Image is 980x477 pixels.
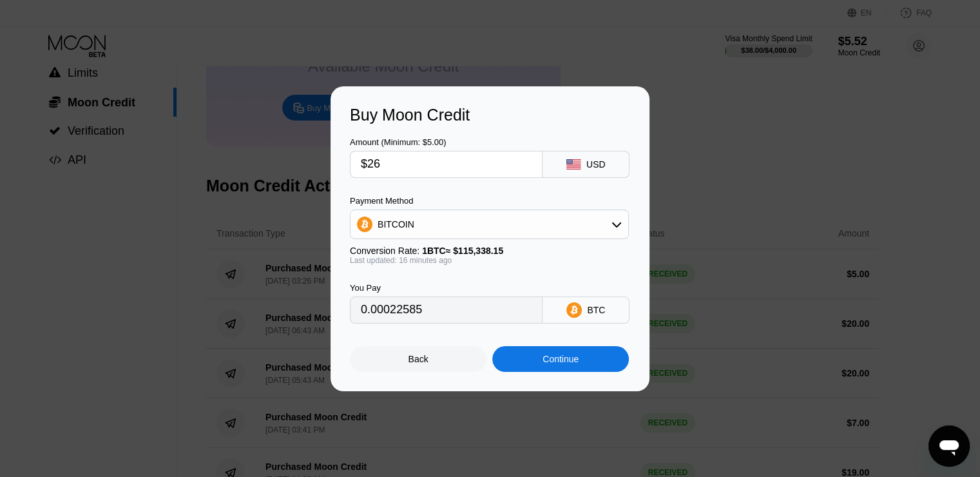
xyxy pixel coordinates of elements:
[350,137,543,147] div: Amount (Minimum: $5.00)
[586,159,606,170] div: USD
[350,106,630,124] div: Buy Moon Credit
[350,196,629,206] div: Payment Method
[350,283,543,293] div: You Pay
[350,246,629,256] div: Conversion Rate:
[350,346,486,372] div: Back
[408,354,428,364] div: Back
[492,346,629,372] div: Continue
[351,211,628,237] div: BITCOIN
[350,256,629,265] div: Last updated: 16 minutes ago
[587,305,605,315] div: BTC
[928,425,970,467] iframe: Кнопка запуска окна обмена сообщениями
[378,219,414,229] div: BITCOIN
[543,354,579,364] div: Continue
[361,151,532,177] input: $0.00
[422,246,503,256] span: 1 BTC ≈ $115,338.15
